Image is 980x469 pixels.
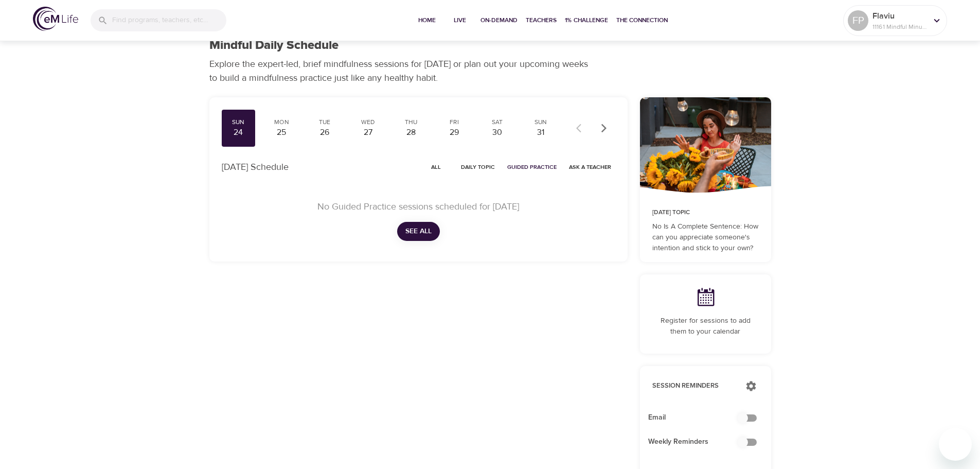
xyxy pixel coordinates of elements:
[480,15,518,26] span: On-Demand
[226,127,252,138] div: 24
[269,127,294,138] div: 25
[648,412,746,423] span: Email
[415,15,439,26] span: Home
[848,10,868,31] div: FP
[355,127,381,138] div: 27
[565,159,615,175] button: Ask a Teacher
[652,381,735,391] p: Session Reminders
[441,118,467,127] div: Fri
[616,15,668,26] span: The Connection
[33,7,78,31] img: logo
[398,127,424,138] div: 28
[355,118,381,127] div: Wed
[872,22,927,31] p: 11161 Mindful Minutes
[652,208,759,217] p: [DATE] Topic
[528,127,554,138] div: 31
[485,118,510,127] div: Sat
[222,160,289,174] p: [DATE] Schedule
[503,159,561,175] button: Guided Practice
[209,57,595,85] p: Explore the expert-led, brief mindfulness sessions for [DATE] or plan out your upcoming weeks to ...
[526,15,557,26] span: Teachers
[939,428,972,461] iframe: Button to launch messaging window
[312,127,337,138] div: 26
[565,15,608,26] span: 1% Challenge
[461,162,495,172] span: Daily Topic
[312,118,337,127] div: Tue
[528,118,554,127] div: Sun
[652,316,759,337] p: Register for sessions to add them to your calendar
[441,127,467,138] div: 29
[112,9,226,31] input: Find programs, teachers, etc...
[269,118,294,127] div: Mon
[648,437,746,447] span: Weekly Reminders
[872,10,927,22] p: Flaviu
[448,15,472,26] span: Live
[234,200,603,214] p: No Guided Practice sessions scheduled for [DATE]
[485,127,510,138] div: 30
[405,225,432,238] span: See All
[569,162,611,172] span: Ask a Teacher
[397,222,440,241] button: See All
[652,221,759,254] p: No Is A Complete Sentence: How can you appreciate someone's intention and stick to your own?
[209,38,338,53] h1: Mindful Daily Schedule
[226,118,252,127] div: Sun
[507,162,557,172] span: Guided Practice
[457,159,499,175] button: Daily Topic
[424,162,449,172] span: All
[420,159,453,175] button: All
[398,118,424,127] div: Thu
